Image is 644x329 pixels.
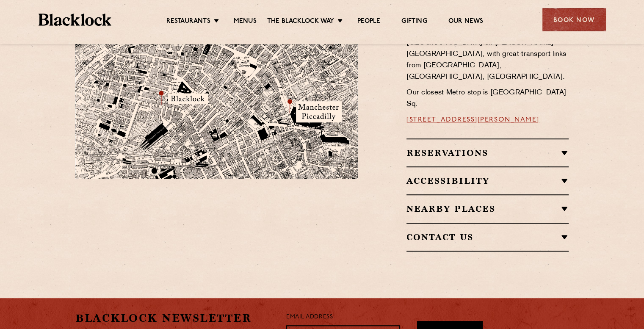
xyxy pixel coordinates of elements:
[406,232,569,242] h2: Contact Us
[286,312,333,322] label: Email Address
[357,17,380,27] a: People
[39,14,112,26] img: BL_Textured_Logo-footer-cropped.svg
[406,176,569,186] h2: Accessibility
[448,17,484,27] a: Our News
[166,17,210,27] a: Restaurants
[267,17,334,27] a: The Blacklock Way
[406,148,569,158] h2: Reservations
[401,17,427,27] a: Gifting
[75,311,274,326] h2: Blacklock Newsletter
[234,17,257,27] a: Menus
[406,204,569,214] h2: Nearby Places
[406,28,567,80] span: Find us just down from the iconic [GEOGRAPHIC_DATA] on [PERSON_NAME][GEOGRAPHIC_DATA], with great...
[406,116,539,123] a: [STREET_ADDRESS][PERSON_NAME]
[267,172,385,252] img: svg%3E
[406,89,566,108] span: Our closest Metro stop is [GEOGRAPHIC_DATA] Sq.
[542,8,606,31] div: Book Now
